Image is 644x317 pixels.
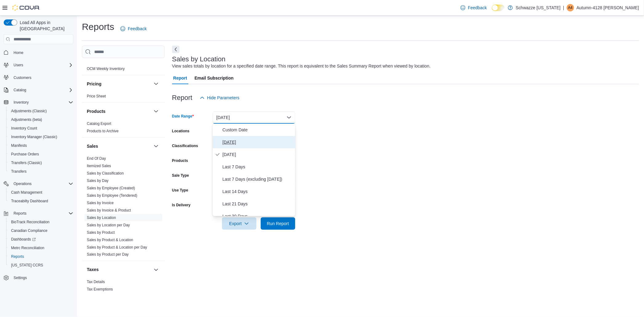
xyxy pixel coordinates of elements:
span: Reports [11,254,24,259]
a: Itemized Sales [87,164,111,168]
a: Purchase Orders [9,150,42,158]
a: Metrc Reconciliation [9,244,47,252]
button: Next [172,46,179,53]
button: Hide Parameters [197,92,242,104]
span: Sales by Product & Location [87,237,133,242]
span: Sales by Product [87,230,115,235]
div: Sales [82,155,165,261]
button: Inventory [11,99,31,106]
label: Date Range [172,114,194,119]
span: Reports [9,253,73,260]
span: Metrc Reconciliation [9,244,73,252]
span: Inventory [11,99,73,106]
span: Settings [11,274,73,282]
span: Cash Management [11,190,42,195]
div: Select listbox [213,124,295,216]
a: Manifests [9,142,29,149]
div: Autumn-4128 Mares [567,4,574,11]
a: Sales by Invoice [87,201,114,205]
span: Custom Date [223,126,293,134]
span: [DATE] [223,138,293,146]
a: Sales by Product & Location per Day [87,245,147,249]
span: Last 30 Days [223,212,293,220]
a: Sales by Employee (Tendered) [87,193,137,198]
a: Dashboards [6,235,76,244]
button: Purchase Orders [6,150,76,158]
button: Customers [1,73,76,82]
a: Transfers [9,168,29,175]
span: Dashboards [11,237,36,242]
span: Feedback [128,26,147,32]
a: Sales by Day [87,179,109,183]
a: Reports [9,253,26,260]
a: OCM Weekly Inventory [87,67,125,71]
button: Reports [1,209,76,218]
label: Sale Type [172,173,189,178]
span: Last 14 Days [223,188,293,195]
button: Adjustments (beta) [6,115,76,124]
span: Sales by Product & Location per Day [87,245,147,250]
span: Hide Parameters [207,95,239,101]
span: Transfers (Classic) [11,160,42,165]
h3: Pricing [87,81,101,87]
a: Home [11,49,26,56]
span: Reports [11,210,73,217]
span: [DATE] [223,151,293,158]
button: Inventory Manager (Classic) [6,133,76,141]
label: Locations [172,129,190,134]
a: Adjustments (Classic) [9,107,49,115]
button: BioTrack Reconciliation [6,218,76,226]
h1: Reports [82,21,114,33]
span: Operations [11,180,73,187]
a: Transfers (Classic) [9,159,44,167]
a: Sales by Location per Day [87,223,130,227]
button: Pricing [87,81,151,87]
span: Report [173,72,187,84]
span: Catalog Export [87,121,111,126]
a: End Of Day [87,156,106,161]
span: Sales by Invoice & Product [87,208,131,213]
a: Dashboards [9,236,38,243]
span: Customers [14,75,31,80]
button: Taxes [152,266,160,274]
span: Adjustments (beta) [9,116,73,123]
span: Inventory Count [9,125,73,132]
a: Tax Details [87,280,105,284]
span: End Of Day [87,156,106,161]
span: BioTrack Reconciliation [11,220,50,224]
a: BioTrack Reconciliation [9,218,52,226]
span: Sales by Employee (Created) [87,186,135,191]
button: Inventory Count [6,124,76,133]
span: Run Report [267,220,289,227]
span: Purchase Orders [11,152,39,157]
button: Operations [11,180,34,187]
span: Catalog [11,86,73,94]
span: Last 7 Days (excluding [DATE]) [223,175,293,183]
div: Taxes [82,278,165,296]
h3: Report [172,94,192,101]
span: Price Sheet [87,94,106,99]
a: Inventory Count [9,125,40,132]
span: Metrc Reconciliation [11,245,44,250]
button: Users [11,61,26,69]
button: Reports [6,252,76,261]
button: Adjustments (Classic) [6,107,76,115]
span: Home [14,50,23,55]
span: Transfers [9,168,73,175]
button: Sales [87,143,151,149]
h3: Products [87,108,106,114]
a: Settings [11,274,29,282]
span: A4 [568,4,573,11]
button: Catalog [11,86,29,94]
span: Canadian Compliance [9,227,73,234]
span: Home [11,48,73,56]
span: Settings [14,275,27,280]
span: Manifests [11,143,27,148]
button: Metrc Reconciliation [6,244,76,252]
button: Traceabilty Dashboard [6,197,76,205]
span: Customers [11,74,73,81]
span: Adjustments (beta) [11,117,42,122]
